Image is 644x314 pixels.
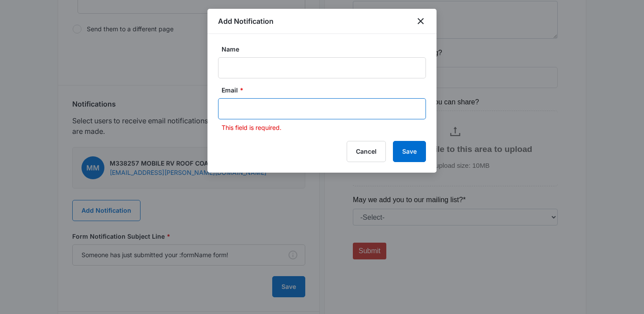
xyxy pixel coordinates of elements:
[9,176,58,187] label: RV Roof Repair
[218,16,274,26] h1: Add Notification
[222,85,429,95] label: Email
[415,16,426,26] button: close
[9,162,65,173] label: RV Exterior Detail
[222,44,429,54] label: Name
[9,190,57,201] label: General Inquiry
[393,141,426,162] button: Save
[347,141,386,162] button: Cancel
[222,123,426,132] p: This field is required.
